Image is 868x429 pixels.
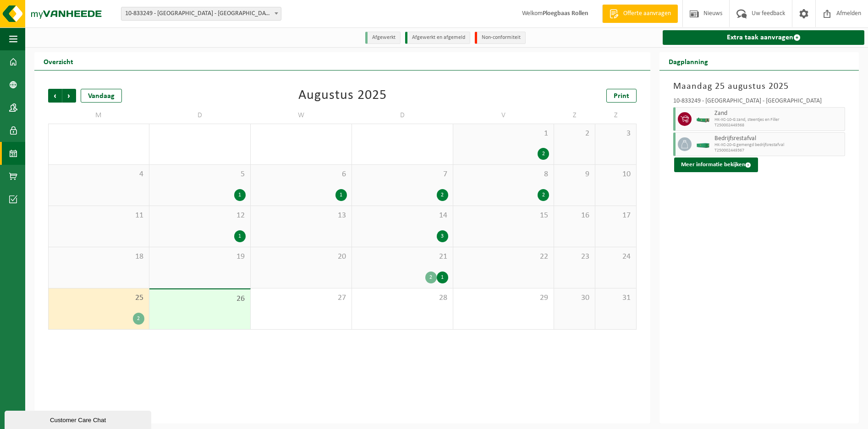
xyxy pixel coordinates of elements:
[559,293,590,303] span: 30
[425,272,437,283] div: 2
[696,116,710,123] img: HK-XC-10-GN-00
[714,123,842,128] span: T250002449368
[357,252,448,262] span: 21
[714,117,842,123] span: HK-XC-10-G zand, steentjes en Filler
[458,293,549,303] span: 29
[53,252,144,262] span: 18
[357,211,448,221] span: 14
[255,252,347,262] span: 20
[606,89,637,103] a: Print
[559,252,590,262] span: 23
[352,107,453,124] td: D
[458,169,549,179] span: 8
[696,141,710,148] img: HK-XC-20-GN-00
[543,10,588,17] strong: Ploegbaas Rollen
[458,129,549,139] span: 1
[714,135,842,142] span: Bedrijfsrestafval
[559,211,590,221] span: 16
[538,189,549,201] div: 2
[673,80,845,93] h3: Maandag 25 augustus 2025
[538,148,549,160] div: 2
[121,7,281,20] span: 10-833249 - IKO NV MILIEUSTRAAT FABRIEK - ANTWERPEN
[255,293,347,303] span: 27
[53,293,144,303] span: 25
[34,52,82,70] h2: Overzicht
[154,252,246,262] span: 19
[154,211,246,221] span: 12
[53,169,144,179] span: 4
[673,98,845,107] div: 10-833249 - [GEOGRAPHIC_DATA] - [GEOGRAPHIC_DATA]
[5,409,153,429] iframe: chat widget
[600,293,632,303] span: 31
[559,169,590,179] span: 9
[475,32,526,44] li: Non-conformiteit
[663,30,864,45] a: Extra taak aanvragen
[133,313,144,325] div: 2
[48,89,62,103] span: Vorige
[234,189,246,201] div: 1
[458,252,549,262] span: 22
[53,211,144,221] span: 11
[600,211,632,221] span: 17
[149,107,251,124] td: D
[437,272,448,283] div: 1
[714,110,842,117] span: Zand
[621,9,673,18] span: Offerte aanvragen
[600,169,632,179] span: 10
[154,169,246,179] span: 5
[458,211,549,221] span: 15
[255,211,347,221] span: 13
[714,142,842,148] span: HK-XC-20-G gemengd bedrijfsrestafval
[62,89,76,103] span: Volgende
[674,157,758,172] button: Meer informatie bekijken
[602,5,678,23] a: Offerte aanvragen
[614,92,629,100] span: Print
[154,294,246,304] span: 26
[335,189,347,201] div: 1
[48,107,149,124] td: M
[437,230,448,242] div: 3
[554,107,595,124] td: Z
[234,230,246,242] div: 1
[437,189,448,201] div: 2
[121,7,281,21] span: 10-833249 - IKO NV MILIEUSTRAAT FABRIEK - ANTWERPEN
[405,32,470,44] li: Afgewerkt en afgemeld
[559,129,590,139] span: 2
[365,32,401,44] li: Afgewerkt
[659,52,717,70] h2: Dagplanning
[600,129,632,139] span: 3
[595,107,637,124] td: Z
[81,89,122,103] div: Vandaag
[453,107,555,124] td: V
[357,293,448,303] span: 28
[251,107,352,124] td: W
[357,169,448,179] span: 7
[714,148,842,153] span: T250002449367
[298,89,387,103] div: Augustus 2025
[600,252,632,262] span: 24
[255,169,347,179] span: 6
